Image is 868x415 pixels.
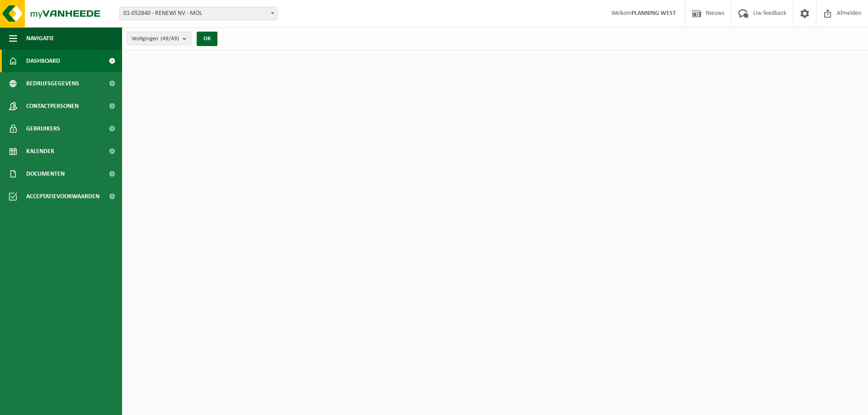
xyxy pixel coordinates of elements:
span: Acceptatievoorwaarden [26,185,99,208]
span: Documenten [26,163,65,185]
span: 01-052840 - RENEWI NV - MOL [119,7,278,20]
span: Dashboard [26,50,60,72]
button: OK [197,32,217,46]
span: 01-052840 - RENEWI NV - MOL [120,7,277,20]
span: Kalender [26,140,54,163]
button: Vestigingen(49/49) [127,32,191,45]
span: Contactpersonen [26,95,79,117]
span: Gebruikers [26,117,60,140]
span: Vestigingen [132,32,179,46]
count: (49/49) [160,36,179,42]
span: Navigatie [26,27,54,50]
span: Bedrijfsgegevens [26,72,79,95]
strong: PLANNING WEST [632,10,676,17]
